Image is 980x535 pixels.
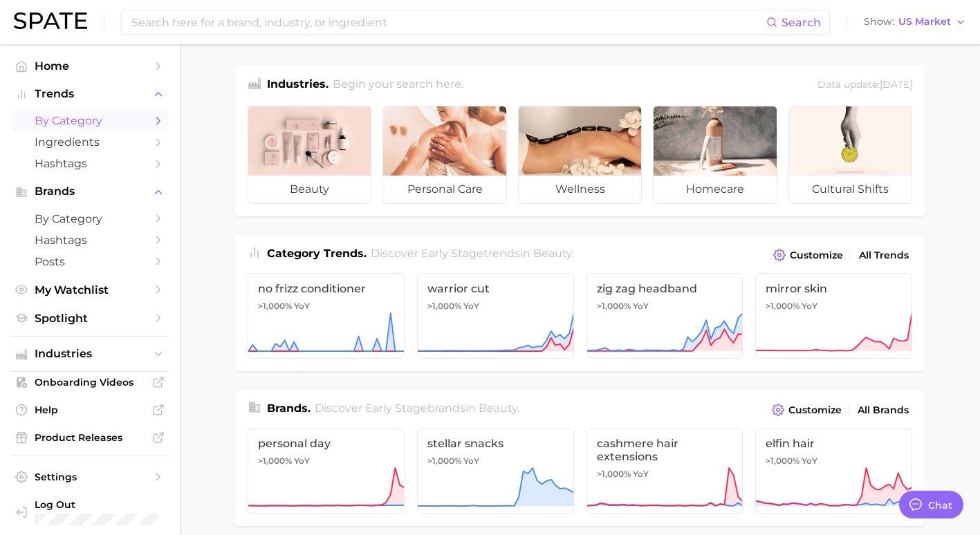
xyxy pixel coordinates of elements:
span: >1,000% [597,301,631,311]
a: Product Releases [11,427,169,448]
a: cultural shifts [788,106,912,204]
span: Category Trends . [267,247,367,260]
span: YoY [294,301,310,312]
span: zig zag headband [597,282,733,295]
span: mirror skin [766,282,902,295]
span: no frizz conditioner [258,282,394,295]
a: Onboarding Videos [11,372,169,393]
span: Help [35,404,145,416]
a: homecare [653,106,777,204]
a: warrior cut>1,000% YoY [417,273,574,359]
a: All Trends [856,246,912,265]
span: YoY [633,469,649,480]
span: Customize [788,404,842,416]
span: >1,000% [427,456,461,466]
button: ShowUS Market [860,13,970,31]
span: Home [35,59,145,73]
h1: Industries. [267,76,329,95]
a: by Category [11,208,169,229]
span: US Market [898,18,951,26]
span: Brands . [267,402,311,415]
span: Product Releases [35,431,145,444]
a: Hashtags [11,153,169,174]
span: beauty [248,176,371,203]
span: >1,000% [427,301,461,311]
button: Trends [11,84,169,104]
a: cashmere hair extensions>1,000% YoY [586,428,743,514]
span: Trends [35,88,145,100]
span: personal care [383,176,506,203]
span: beauty [479,402,517,415]
a: Spotlight [11,308,169,329]
a: personal care [382,106,506,204]
a: beauty [248,106,371,204]
a: personal day>1,000% YoY [248,428,405,514]
span: YoY [802,301,817,312]
span: YoY [463,301,479,312]
span: Discover Early Stage trends in . [371,247,574,260]
span: Search [782,16,821,29]
span: My Watchlist [35,283,145,297]
a: by Category [11,110,169,131]
span: YoY [633,301,649,312]
span: Spotlight [35,312,145,325]
span: Settings [35,471,145,483]
div: Data update: [DATE] [817,76,912,95]
span: Onboarding Videos [35,376,145,388]
span: by Category [35,212,145,225]
h2: Begin your search here. [333,76,463,95]
img: SPATE [14,12,87,29]
a: Home [11,55,169,77]
span: warrior cut [427,282,564,295]
a: Ingredients [11,131,169,153]
span: elfin hair [766,437,902,450]
span: homecare [654,176,776,203]
span: personal day [258,437,394,450]
span: Hashtags [35,157,145,170]
span: Discover Early Stage brands in . [315,402,519,415]
a: Log out. Currently logged in with e-mail mj.jonker@supergoop.com. [11,494,169,529]
span: cashmere hair extensions [597,437,733,463]
button: Industries [11,344,169,364]
span: Ingredients [35,135,145,149]
a: Help [11,400,169,420]
span: beauty [533,247,572,260]
span: YoY [294,456,310,467]
span: stellar snacks [427,437,564,450]
a: zig zag headband>1,000% YoY [586,273,743,359]
span: Posts [35,255,145,268]
span: >1,000% [766,301,799,311]
a: stellar snacks>1,000% YoY [417,428,574,514]
a: All Brands [854,401,912,420]
span: wellness [519,176,641,203]
button: Brands [11,181,169,202]
span: YoY [463,456,479,467]
span: cultural shifts [789,176,912,203]
span: Show [864,18,894,26]
input: Search here for a brand, industry, or ingredient [130,10,766,34]
span: by Category [35,114,145,127]
span: Industries [35,348,145,360]
button: Customize [770,245,847,265]
a: Hashtags [11,229,169,251]
button: Customize [768,400,845,420]
span: >1,000% [766,456,799,466]
a: elfin hair>1,000% YoY [755,428,912,514]
a: wellness [518,106,642,204]
a: mirror skin>1,000% YoY [755,273,912,359]
span: All Trends [859,250,909,261]
a: My Watchlist [11,279,169,301]
a: no frizz conditioner>1,000% YoY [248,273,405,359]
span: Customize [790,250,843,261]
span: >1,000% [597,469,631,479]
span: >1,000% [258,456,292,466]
a: Posts [11,251,169,272]
span: Brands [35,185,145,198]
span: YoY [802,456,817,467]
a: Settings [11,467,169,487]
span: >1,000% [258,301,292,311]
span: Log Out [35,498,166,511]
span: Hashtags [35,234,145,247]
span: All Brands [858,404,909,416]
